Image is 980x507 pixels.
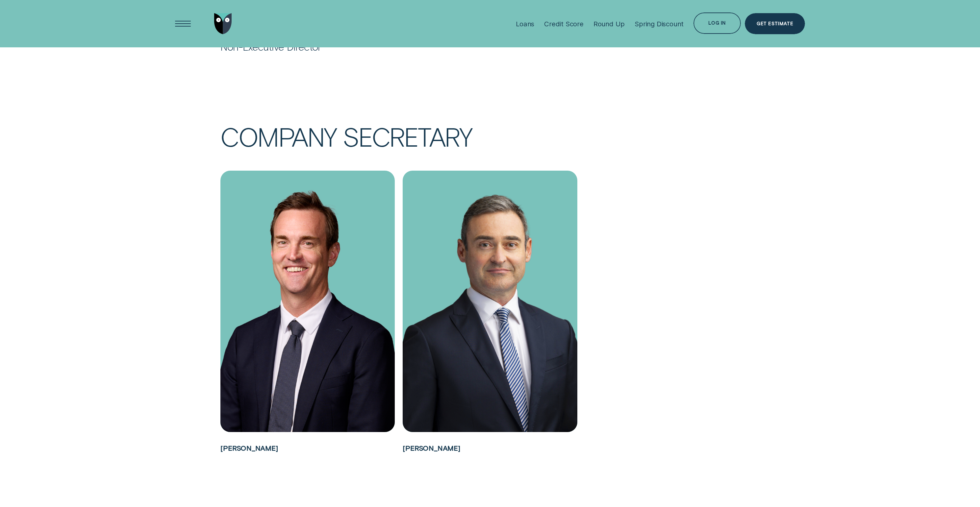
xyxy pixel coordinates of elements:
img: Andrew Palfreyman [403,171,577,432]
h5: David King [220,432,395,456]
img: Wisr [214,13,232,35]
button: Log in [693,12,741,34]
h2: Company Secretary [220,124,759,171]
h5: Andrew Palfreyman [403,432,577,456]
div: Spring Discount [635,20,684,28]
img: David King [220,171,395,432]
div: Round Up [593,20,625,28]
div: Credit Score [544,20,584,28]
a: Get Estimate [745,13,805,35]
div: Loans [516,20,534,28]
button: Open Menu [172,13,194,35]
